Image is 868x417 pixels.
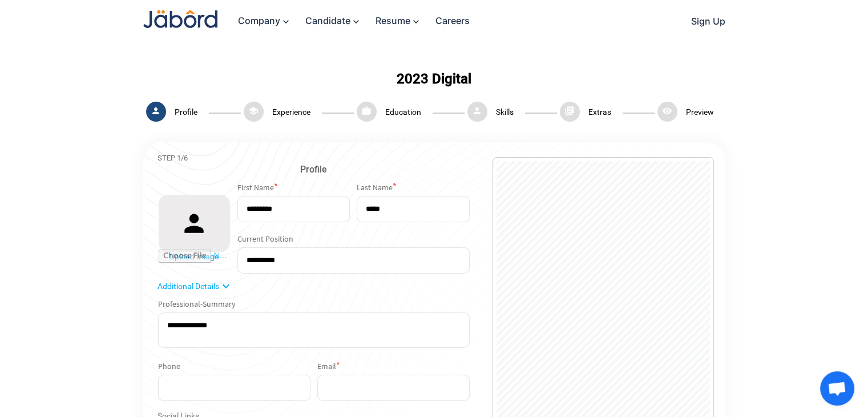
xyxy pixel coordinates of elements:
div: 2023 Digital [143,71,725,87]
mat-icon: person [159,195,231,252]
mat-icon: school [244,102,264,122]
mat-icon: person [467,102,487,122]
a: Company [227,9,294,34]
mat-icon: expand_more [219,279,233,293]
mat-icon: visibility [657,102,677,122]
div: STEP 1/6 [155,154,473,162]
a: Candidate [294,9,364,34]
div: Upload Image [159,252,231,261]
mat-icon: work [357,102,377,122]
div: Current Position [237,234,470,247]
span: Education [385,107,421,117]
mat-icon: keyboard_arrow_down [410,16,424,27]
a: Resume [364,9,424,34]
div: Last Name [357,182,469,196]
div: Profile [155,162,473,177]
mat-icon: library_books [560,102,580,122]
span: Extras [588,107,611,117]
div: Additional Details [155,279,473,293]
div: Email [317,361,470,375]
img: Jabord [143,10,217,28]
a: Careers [424,9,470,33]
span: Profile [175,107,197,117]
a: Sign Up [680,10,725,33]
span: Preview [686,107,714,117]
mat-icon: keyboard_arrow_down [350,16,364,27]
span: Skills [496,107,514,117]
mat-icon: person [146,102,166,122]
div: Phone [158,361,310,375]
div: First Name [237,182,350,196]
span: Experience [272,107,310,117]
div: Professional-Summary [158,299,470,312]
a: Open chat [820,371,854,406]
mat-icon: keyboard_arrow_down [280,16,294,27]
